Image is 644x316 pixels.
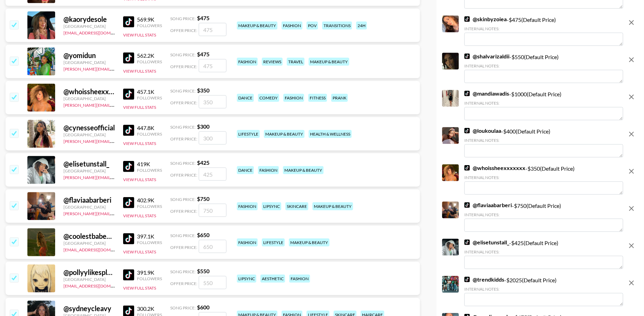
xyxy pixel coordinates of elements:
[625,239,638,253] button: remove
[63,51,115,60] div: @ yomidun
[170,305,196,310] span: Song Price:
[237,94,254,102] div: dance
[170,269,196,274] span: Song Price:
[287,58,304,66] div: travel
[307,22,318,30] div: pov
[170,124,196,130] span: Song Price:
[464,165,470,171] img: TikTok
[197,87,209,94] strong: $ 350
[464,54,470,59] img: TikTok
[137,197,162,204] div: 402.9K
[464,91,470,96] img: TikTok
[170,52,196,57] span: Song Price:
[625,127,638,141] button: remove
[170,28,197,33] span: Offer Price:
[63,268,115,277] div: @ pollyylikesplants
[63,87,115,96] div: @ whoissheexxxxxxx
[197,304,209,310] strong: $ 600
[170,161,196,166] span: Song Price:
[264,130,304,138] div: makeup & beauty
[63,132,115,137] div: [GEOGRAPHIC_DATA]
[464,175,623,180] div: Internal Notes:
[63,168,115,173] div: [GEOGRAPHIC_DATA]
[123,233,134,244] img: TikTok
[625,276,638,290] button: remove
[464,53,623,83] div: - $ 550 (Default Price)
[464,16,507,23] a: @skinbyzoiea
[464,202,470,208] img: TikTok
[170,172,197,178] span: Offer Price:
[464,239,623,269] div: - $ 425 (Default Price)
[331,94,348,102] div: prank
[464,276,623,306] div: - $ 2025 (Default Price)
[237,275,256,283] div: lipsync
[464,100,623,106] div: Internal Notes:
[464,63,623,68] div: Internal Notes:
[137,23,162,28] div: Followers
[63,232,115,241] div: @ coolestbabeoutthere
[625,53,638,67] button: remove
[285,202,308,210] div: skincare
[464,276,504,283] a: @trendkidds
[237,22,277,30] div: makeup & beauty
[283,94,304,102] div: fashion
[123,16,134,27] img: TikTok
[464,128,470,133] img: TikTok
[63,15,115,24] div: @ kaorydesole
[137,59,162,64] div: Followers
[282,22,302,30] div: fashion
[199,204,226,217] input: 750
[308,94,327,102] div: fitness
[312,202,353,210] div: makeup & beauty
[63,65,166,72] a: [PERSON_NAME][EMAIL_ADDRESS][DOMAIN_NAME]
[63,210,166,216] a: [PERSON_NAME][EMAIL_ADDRESS][DOMAIN_NAME]
[197,15,209,21] strong: $ 475
[197,159,209,166] strong: $ 425
[464,26,623,31] div: Internal Notes:
[197,268,209,274] strong: $ 550
[170,197,196,202] span: Song Price:
[237,166,254,174] div: dance
[464,138,623,143] div: Internal Notes:
[237,58,258,66] div: fashion
[199,131,226,145] input: 300
[63,173,166,180] a: [PERSON_NAME][EMAIL_ADDRESS][DOMAIN_NAME]
[237,202,258,210] div: fashion
[137,305,162,312] div: 300.2K
[63,137,199,144] a: [PERSON_NAME][EMAIL_ADDRESS][PERSON_NAME][DOMAIN_NAME]
[322,22,352,30] div: transitions
[170,281,197,286] span: Offer Price:
[464,202,512,209] a: @flaviaabarberi
[137,52,162,59] div: 562.2K
[137,269,162,276] div: 391.9K
[123,141,156,146] button: View Full Stats
[199,240,226,253] input: 650
[625,16,638,30] button: remove
[283,166,324,174] div: makeup & beauty
[464,164,525,171] a: @whoissheexxxxxxx
[464,286,623,292] div: Internal Notes:
[262,238,285,246] div: lifestyle
[63,304,115,313] div: @ sydneycleavy
[289,238,329,246] div: makeup & beauty
[262,58,283,66] div: reviews
[123,68,156,74] button: View Full Stats
[63,196,115,204] div: @ flaviaabarberi
[137,276,162,281] div: Followers
[123,177,156,182] button: View Full Stats
[258,94,279,102] div: comedy
[137,95,162,100] div: Followers
[356,22,367,30] div: 24h
[464,240,470,245] img: TikTok
[63,29,133,35] a: [EMAIL_ADDRESS][DOMAIN_NAME]
[197,232,209,238] strong: $ 650
[625,90,638,104] button: remove
[63,60,115,65] div: [GEOGRAPHIC_DATA]
[464,127,623,157] div: - $ 400 (Default Price)
[123,105,156,110] button: View Full Stats
[197,123,209,130] strong: $ 300
[137,204,162,209] div: Followers
[137,240,162,245] div: Followers
[63,101,166,108] a: [PERSON_NAME][EMAIL_ADDRESS][DOMAIN_NAME]
[237,130,260,138] div: lifestyle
